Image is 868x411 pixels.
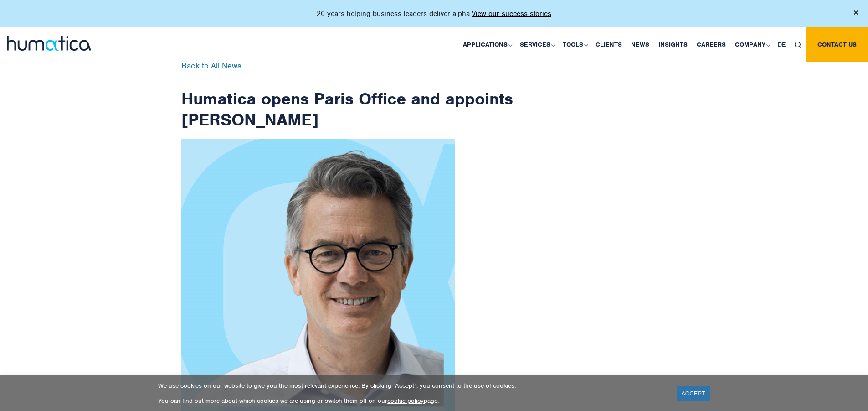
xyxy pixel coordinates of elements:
a: Tools [558,27,591,62]
a: Back to All News [181,61,241,71]
a: Clients [591,27,627,62]
a: DE [773,27,790,62]
p: You can find out more about which cookies we are using or switch them off on our page. [158,397,665,405]
a: ACCEPT [677,386,710,401]
a: cookie policy [387,397,424,405]
a: Contact us [806,27,868,62]
a: Company [730,27,773,62]
a: Insights [654,27,692,62]
h1: Humatica opens Paris Office and appoints [PERSON_NAME] [181,62,514,130]
img: search_icon [795,42,801,48]
p: We use cookies on our website to give you the most relevant experience. By clicking “Accept”, you... [158,382,665,390]
a: News [627,27,654,62]
a: View our success stories [472,9,551,18]
img: logo [7,36,91,51]
a: Applications [458,27,515,62]
span: DE [778,41,786,48]
p: 20 years helping business leaders deliver alpha. [317,9,551,18]
a: Services [515,27,558,62]
a: Careers [692,27,730,62]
